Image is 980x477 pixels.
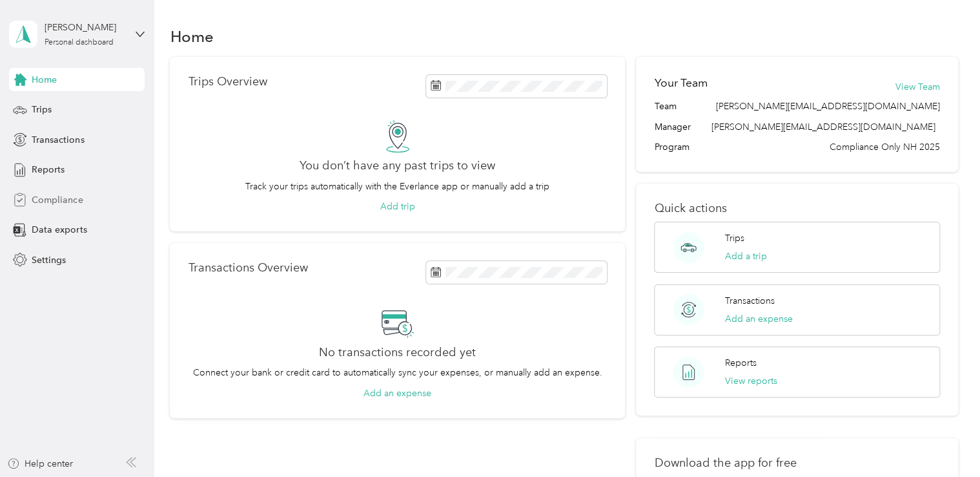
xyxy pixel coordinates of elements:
[32,133,84,147] span: Transactions
[895,80,940,94] button: View Team
[654,120,690,134] span: Manager
[654,202,939,215] p: Quick actions
[32,193,83,207] span: Compliance
[654,456,939,470] p: Download the app for free
[725,249,767,263] button: Add a trip
[188,75,267,89] p: Trips Overview
[32,163,65,176] span: Reports
[908,405,980,477] iframe: Everlance-gr Chat Button Frame
[32,223,87,237] span: Data exports
[725,294,775,308] p: Transactions
[319,346,476,359] h2: No transactions recorded yet
[245,180,549,193] p: Track your trips automatically with the Everlance app or manually add a trip
[725,374,777,388] button: View reports
[45,39,114,47] div: Personal dashboard
[725,312,793,326] button: Add an expense
[830,140,940,154] span: Compliance Only NH 2025
[170,30,213,43] h1: Home
[32,103,52,116] span: Trips
[380,200,415,213] button: Add trip
[654,75,707,91] h2: Your Team
[193,366,602,379] p: Connect your bank or credit card to automatically sync your expenses, or manually add an expense.
[725,356,757,370] p: Reports
[188,261,307,275] p: Transactions Overview
[711,122,935,132] span: [PERSON_NAME][EMAIL_ADDRESS][DOMAIN_NAME]
[7,457,73,471] button: Help center
[725,231,744,245] p: Trips
[716,100,940,113] span: [PERSON_NAME][EMAIL_ADDRESS][DOMAIN_NAME]
[32,253,66,267] span: Settings
[363,387,431,400] button: Add an expense
[32,73,57,87] span: Home
[654,100,676,113] span: Team
[300,159,495,173] h2: You don’t have any past trips to view
[45,21,125,34] div: [PERSON_NAME]
[654,140,689,154] span: Program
